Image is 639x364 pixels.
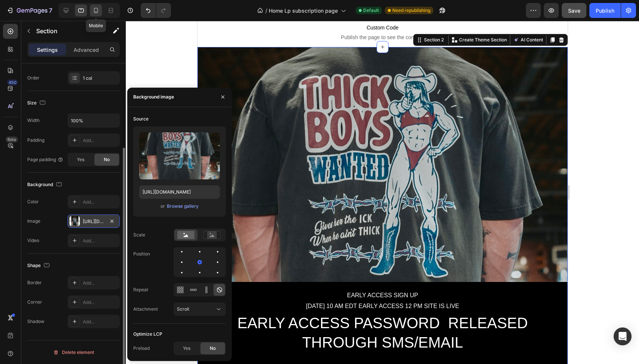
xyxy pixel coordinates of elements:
[166,203,199,210] button: Browse gallery
[596,7,614,15] div: Publish
[27,180,63,190] div: Background
[37,46,58,54] p: Settings
[133,345,150,352] div: Preload
[27,318,44,325] div: Shadow
[210,345,216,352] span: No
[392,7,430,14] span: Need republishing
[269,7,338,15] span: Home Lp subscription page
[225,16,248,22] div: Section 2
[141,3,171,18] div: Undo/Redo
[83,218,105,225] div: [URL][DOMAIN_NAME]
[104,156,110,163] span: No
[27,75,40,81] div: Order
[177,306,189,312] span: Scroll
[83,280,118,286] div: Add...
[133,306,158,313] div: Attachment
[83,238,118,244] div: Add...
[27,117,40,124] div: Width
[589,3,621,18] button: Publish
[77,156,84,163] span: Yes
[174,302,226,316] button: Scroll
[139,185,220,199] input: https://example.com/image.jpg
[167,203,199,210] div: Browse gallery
[83,299,118,306] div: Add...
[133,251,150,257] div: Position
[27,98,47,108] div: Size
[37,338,333,347] span: Custom Code
[314,15,347,23] button: AI Content
[83,75,118,82] div: 1 col
[27,137,44,144] div: Padding
[27,299,42,305] div: Corner
[83,199,118,205] div: Add...
[6,136,18,142] div: Beta
[83,318,118,325] div: Add...
[133,232,145,238] div: Scale
[27,346,120,358] button: Delete element
[49,6,52,15] p: 7
[363,7,379,14] span: Default
[183,345,190,352] span: Yes
[7,79,18,85] div: 450
[27,156,63,163] div: Page padding
[68,114,119,127] input: Auto
[27,198,39,205] div: Color
[53,348,94,357] div: Delete element
[74,46,99,54] p: Advanced
[197,21,568,364] iframe: Design area
[83,137,118,144] div: Add...
[160,202,165,211] span: or
[562,3,586,18] button: Save
[27,218,40,225] div: Image
[265,7,267,15] span: /
[139,132,220,179] img: preview-image
[27,237,39,244] div: Video
[133,116,149,122] div: Source
[614,327,632,345] div: Open Intercom Messenger
[36,26,97,35] p: Section
[27,279,42,286] div: Border
[3,3,56,18] button: 7
[27,261,51,271] div: Shape
[568,7,580,14] span: Save
[133,94,174,100] div: Background image
[133,286,148,293] div: Repeat
[262,16,309,22] p: Create Theme Section
[133,331,162,338] div: Optimize LCP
